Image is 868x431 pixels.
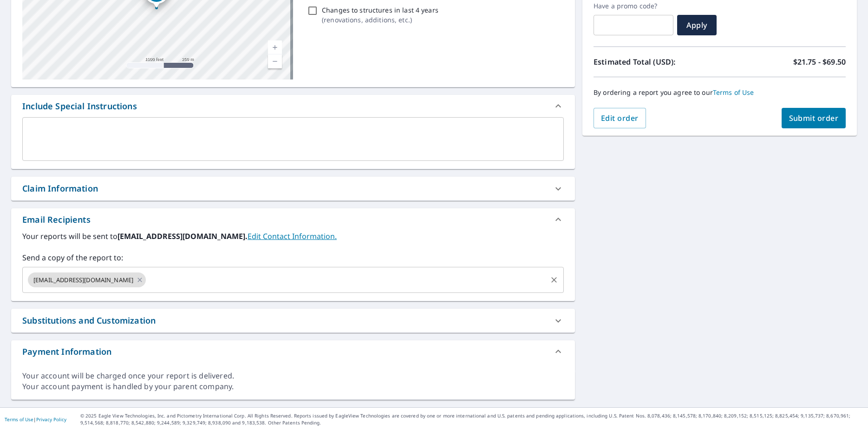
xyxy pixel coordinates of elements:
[594,56,720,67] p: Estimated Total (USD):
[713,88,754,97] a: Terms of Use
[117,231,248,241] b: [EMAIL_ADDRESS][DOMAIN_NAME].
[22,381,564,392] div: Your account payment is handled by your parent company.
[11,340,575,363] div: Payment Information
[22,252,564,263] label: Send a copy of the report to:
[11,177,575,200] div: Claim Information
[548,273,561,286] button: Clear
[782,108,846,128] button: Submit order
[36,416,66,423] a: Privacy Policy
[268,54,282,68] a: Current Level 15, Zoom Out
[677,15,717,35] button: Apply
[22,213,91,226] div: Email Recipients
[322,5,438,15] p: Changes to structures in last 4 years
[594,88,846,97] p: By ordering a report you agree to our
[22,345,111,358] div: Payment Information
[594,108,646,128] button: Edit order
[594,2,673,10] label: Have a promo code?
[793,56,846,67] p: $21.75 - $69.50
[28,276,139,285] span: [EMAIL_ADDRESS][DOMAIN_NAME]
[22,182,98,195] div: Claim Information
[5,416,33,423] a: Terms of Use
[28,272,146,287] div: [EMAIL_ADDRESS][DOMAIN_NAME]
[322,15,438,25] p: ( renovations, additions, etc. )
[601,113,639,123] span: Edit order
[789,113,839,123] span: Submit order
[22,100,137,113] div: Include Special Instructions
[80,412,863,426] p: © 2025 Eagle View Technologies, Inc. and Pictometry International Corp. All Rights Reserved. Repo...
[11,95,575,117] div: Include Special Instructions
[685,20,709,30] span: Apply
[268,40,282,54] a: Current Level 15, Zoom In
[5,417,66,422] p: |
[22,314,156,327] div: Substitutions and Customization
[22,231,564,242] label: Your reports will be sent to
[11,309,575,332] div: Substitutions and Customization
[248,231,337,241] a: EditContactInfo
[22,371,564,381] div: Your account will be charged once your report is delivered.
[11,208,575,231] div: Email Recipients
